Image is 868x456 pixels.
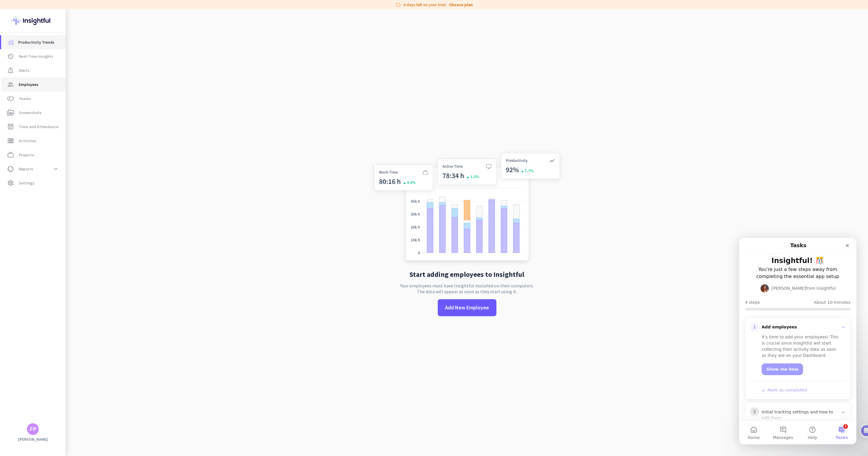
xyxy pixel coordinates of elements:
a: tollTeams [1,91,66,106]
span: Time and Attendance [19,123,58,130]
a: data_usageReportsexpand_more [1,162,66,176]
span: Settings [19,179,35,187]
a: notification_importantAlerts [1,63,66,77]
i: work_outline [7,151,14,158]
div: FP [30,426,36,432]
a: work_outlineProjects [1,148,66,162]
a: storageActivities [1,134,66,148]
span: Alerts [19,67,30,74]
i: perm_media [7,109,14,116]
i: settings [7,179,14,187]
button: Add New Employee [438,299,496,316]
button: expand_more [50,164,61,174]
a: perm_mediaScreenshots [1,106,66,120]
span: Activities [19,137,36,144]
i: storage [7,137,14,144]
a: settingsSettings [1,176,66,190]
i: av_timer [7,53,14,60]
span: Screenshots [19,109,42,116]
img: no-search-results [370,150,564,266]
img: Insightful logo [11,9,54,32]
a: groupEmployees [1,77,66,91]
span: Add New Employee [445,304,489,311]
a: event_noteTime and Attendance [1,120,66,134]
img: menu-item [8,40,13,45]
span: Real-Time Insights [19,53,53,60]
i: toll [7,95,14,102]
h2: Start adding employees to Insightful [410,271,524,278]
span: Projects [19,151,34,158]
span: Teams [19,95,31,102]
p: Your employees must have Insightful installed on their computers. The data will appear as soon as... [400,283,534,294]
a: av_timerReal-Time Insights [1,49,66,63]
i: label [395,2,401,8]
span: Productivity Trends [18,39,55,46]
i: notification_important [7,67,14,74]
i: group [7,81,14,88]
span: Employees [19,81,38,88]
i: event_note [7,123,14,130]
a: Choose plan [449,2,473,8]
iframe: Intercom live chat [739,238,856,444]
span: Reports [19,165,33,172]
i: data_usage [7,165,14,172]
a: menu-itemProductivity Trends [1,35,66,49]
